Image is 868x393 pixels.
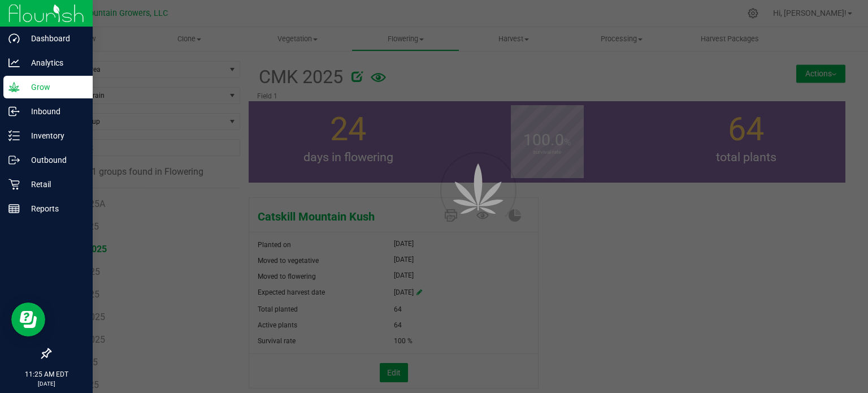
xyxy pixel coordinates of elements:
[20,32,88,45] p: Dashboard
[11,303,45,336] iframe: Resource center
[20,105,88,118] p: Inbound
[20,178,88,191] p: Retail
[5,369,88,379] p: 11:25 AM EDT
[8,57,20,68] inline-svg: Analytics
[20,202,88,215] p: Reports
[20,129,88,142] p: Inventory
[8,203,20,214] inline-svg: Reports
[8,154,20,166] inline-svg: Outbound
[20,153,88,167] p: Outbound
[8,179,20,190] inline-svg: Retail
[20,56,88,70] p: Analytics
[8,81,20,93] inline-svg: Grow
[8,106,20,117] inline-svg: Inbound
[20,80,88,94] p: Grow
[8,33,20,44] inline-svg: Dashboard
[5,379,88,388] p: [DATE]
[8,130,20,141] inline-svg: Inventory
